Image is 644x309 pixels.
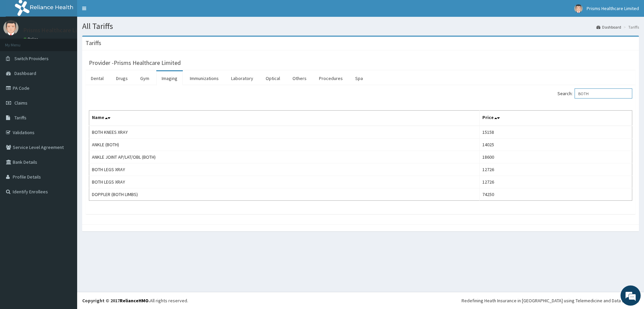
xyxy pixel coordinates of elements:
a: Dashboard [596,24,621,30]
span: Switch Providers [14,55,49,62]
h3: Tariffs [86,40,101,46]
a: RelianceHMO [120,298,149,304]
span: Claims [14,100,28,106]
span: Dashboard [14,70,36,76]
td: ANKLE JOINT AP/LAT/OBL (BOTH) [89,151,480,163]
td: 18600 [479,151,632,163]
a: Optical [260,71,285,85]
td: 14025 [479,139,632,151]
th: Price [479,111,632,126]
td: 12726 [479,176,632,188]
span: Prisms Healthcare Limited [587,5,639,11]
span: We're online! [39,85,93,153]
a: Imaging [156,71,183,85]
li: Tariffs [622,24,639,30]
h1: All Tariffs [82,22,639,31]
td: ANKLE (BOTH) [89,139,480,151]
div: Redefining Heath Insurance in [GEOGRAPHIC_DATA] using Telemedicine and Data Science! [462,297,639,304]
footer: All rights reserved. [77,292,644,309]
td: BOTH LEGS XRAY [89,163,480,176]
a: Immunizations [184,71,224,85]
img: User Image [3,20,18,35]
strong: Copyright © 2017 . [82,298,150,304]
img: User Image [574,4,583,13]
a: Dental [86,71,109,85]
img: d_794563401_company_1708531726252_794563401 [12,34,27,50]
a: Online [23,37,40,41]
textarea: Type your message and hit 'Enter' [3,184,128,207]
td: BOTH LEGS XRAY [89,176,480,188]
td: 74250 [479,188,632,201]
td: 12726 [479,163,632,176]
a: Laboratory [226,71,259,85]
a: Drugs [111,71,133,85]
input: Search: [575,88,632,99]
h3: Provider - Prisms Healthcare Limited [89,60,181,66]
td: DOPPLER (BOTH LIMBS) [89,188,480,201]
a: Spa [350,71,368,85]
span: Tariffs [14,115,26,121]
td: BOTH KNEES XRAY [89,126,480,139]
div: Minimize live chat window [110,3,126,20]
a: Gym [135,71,155,85]
div: Chat with us now [35,38,113,46]
th: Name [89,111,480,126]
p: Prisms Healthcare Limited [23,27,92,33]
td: 15158 [479,126,632,139]
a: Others [287,71,312,85]
label: Search: [557,88,632,99]
a: Procedures [314,71,348,85]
